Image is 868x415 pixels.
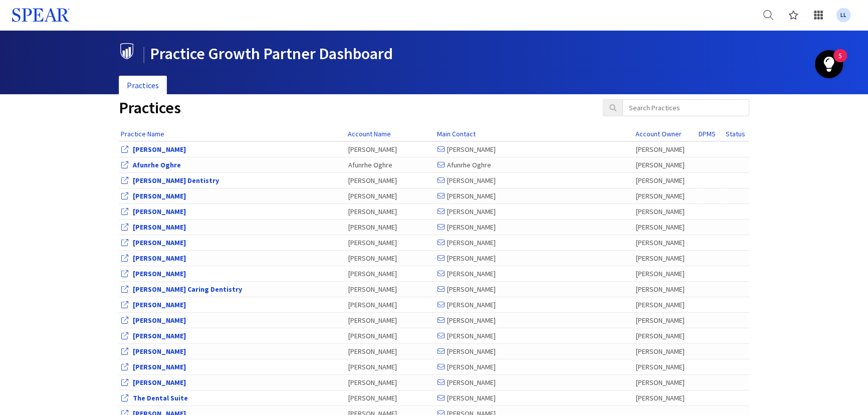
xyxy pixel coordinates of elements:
[438,331,631,341] div: [PERSON_NAME]
[636,331,694,341] div: [PERSON_NAME]
[726,129,745,138] a: Status
[699,129,716,138] a: DPMS
[636,377,694,387] div: [PERSON_NAME]
[636,315,694,325] div: [PERSON_NAME]
[348,160,432,170] div: Afunrhe Oghre
[636,362,694,372] div: [PERSON_NAME]
[348,222,432,232] div: [PERSON_NAME]
[636,253,694,263] div: [PERSON_NAME]
[815,50,843,78] button: Open Resource Center, 5 new notifications
[437,129,476,138] a: Main Contact
[133,238,186,247] a: View Office Dashboard
[348,175,432,185] div: [PERSON_NAME]
[636,269,694,279] div: [PERSON_NAME]
[133,300,186,309] a: View Office Dashboard
[438,315,631,325] div: [PERSON_NAME]
[133,176,219,185] a: View Office Dashboard
[348,284,432,294] div: [PERSON_NAME]
[622,99,749,116] input: Search Practices
[438,362,631,372] div: [PERSON_NAME]
[133,378,186,387] a: View Office Dashboard
[438,206,631,217] div: [PERSON_NAME]
[121,129,164,138] a: Practice Name
[348,253,432,263] div: [PERSON_NAME]
[438,269,631,279] div: [PERSON_NAME]
[133,316,186,325] a: View Office Dashboard
[438,222,631,232] div: [PERSON_NAME]
[636,222,694,232] div: [PERSON_NAME]
[348,144,432,154] div: [PERSON_NAME]
[348,191,432,201] div: [PERSON_NAME]
[438,238,631,248] div: [PERSON_NAME]
[133,145,186,154] a: View Office Dashboard
[133,393,188,402] a: View Office Dashboard
[636,175,694,185] div: [PERSON_NAME]
[348,362,432,372] div: [PERSON_NAME]
[438,346,631,356] div: [PERSON_NAME]
[438,300,631,310] div: [PERSON_NAME]
[142,44,146,64] span: |
[438,393,631,403] div: [PERSON_NAME]
[348,331,432,341] div: [PERSON_NAME]
[348,300,432,310] div: [PERSON_NAME]
[348,315,432,325] div: [PERSON_NAME]
[133,254,186,263] a: View Office Dashboard
[636,300,694,310] div: [PERSON_NAME]
[348,346,432,356] div: [PERSON_NAME]
[438,253,631,263] div: [PERSON_NAME]
[438,160,631,170] div: Afunrhe Oghre
[635,129,682,138] a: Account Owner
[636,346,694,356] div: [PERSON_NAME]
[348,269,432,279] div: [PERSON_NAME]
[133,160,181,169] a: View Office Dashboard
[133,347,186,356] a: View Office Dashboard
[438,144,631,154] div: [PERSON_NAME]
[636,191,694,201] div: [PERSON_NAME]
[119,76,167,95] a: Practices
[119,43,742,63] h1: Practice Growth Partner Dashboard
[348,129,391,138] a: Account Name
[636,284,694,294] div: [PERSON_NAME]
[438,284,631,294] div: [PERSON_NAME]
[636,206,694,217] div: [PERSON_NAME]
[119,99,588,117] h1: Practices
[12,8,70,22] svg: Spear Logo
[636,144,694,154] div: [PERSON_NAME]
[831,3,856,28] a: LL
[133,362,186,371] a: View Office Dashboard
[133,191,186,200] a: View Office Dashboard
[133,207,186,216] a: View Office Dashboard
[133,223,186,232] a: View Office Dashboard
[636,160,694,170] div: [PERSON_NAME]
[348,377,432,387] div: [PERSON_NAME]
[348,206,432,217] div: [PERSON_NAME]
[636,238,694,248] div: [PERSON_NAME]
[838,56,842,69] div: 5
[438,175,631,185] div: [PERSON_NAME]
[438,377,631,387] div: [PERSON_NAME]
[438,191,631,201] div: [PERSON_NAME]
[348,393,432,403] div: [PERSON_NAME]
[133,285,242,294] a: View Office Dashboard
[348,238,432,248] div: [PERSON_NAME]
[133,269,186,278] a: View Office Dashboard
[133,331,186,340] a: View Office Dashboard
[636,393,694,403] div: [PERSON_NAME]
